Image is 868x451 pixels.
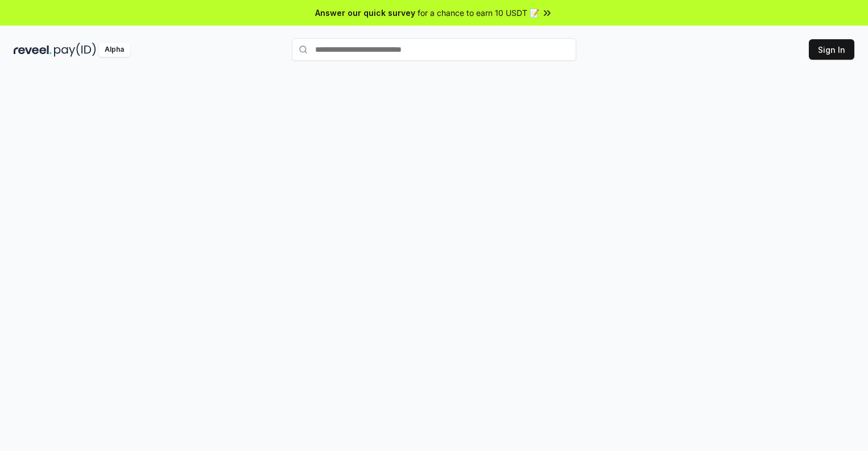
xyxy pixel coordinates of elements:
[14,43,52,57] img: reveel_dark
[54,43,96,57] img: pay_id
[418,7,539,19] span: for a chance to earn 10 USDT 📝
[809,39,854,60] button: Sign In
[98,43,130,57] div: Alpha
[315,7,415,19] span: Answer our quick survey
